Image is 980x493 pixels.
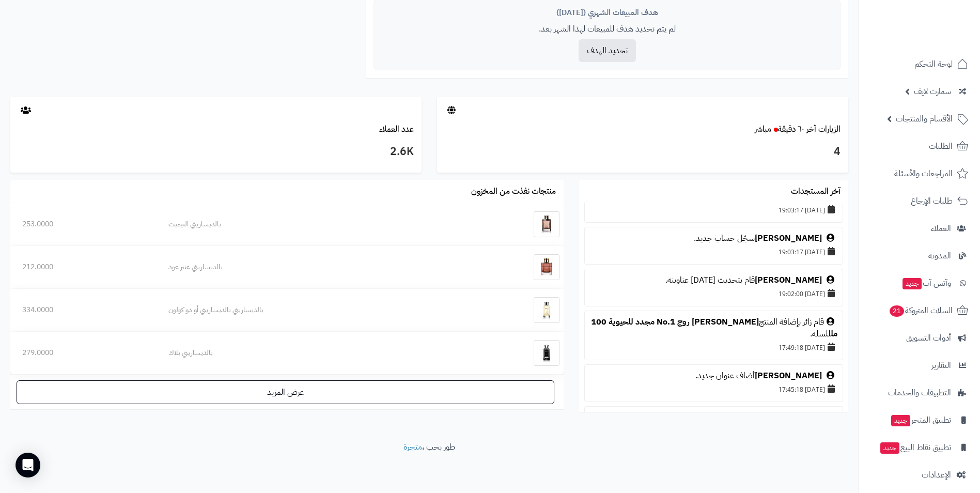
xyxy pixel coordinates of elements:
div: [DATE] 19:03:17 [590,203,837,217]
a: بايريدو موجيف غوست ابسولو دو برفيوم 100 مل [593,411,837,436]
a: المدونة [865,243,974,268]
small: مباشر [755,123,771,135]
img: logo-2.png [910,16,970,37]
a: الزيارات آخر ٦٠ دقيقةمباشر [755,123,841,135]
div: بالديساريني عنبر عود [168,262,461,272]
a: [PERSON_NAME] [755,274,822,286]
a: المراجعات والأسئلة [865,161,974,186]
a: العملاء [865,216,974,241]
p: لم يتم تحديد هدف للمبيعات لهذا الشهر بعد. [382,23,832,35]
h3: آخر المستجدات [791,187,841,196]
div: 253.0000 [22,219,145,229]
div: 212.0000 [22,262,145,272]
div: بالديساريني بالديساريني أو دو كولون [168,305,461,315]
a: الطلبات [865,134,974,159]
a: لوحة التحكم [865,52,974,76]
h3: 4 [445,143,841,161]
span: تطبيق نقاط البيع [879,440,951,455]
span: تطبيق المتجر [890,413,951,427]
div: سجّل حساب جديد. [590,233,837,244]
span: السلات المتروكة [889,303,953,318]
span: وآتس آب [901,276,951,290]
a: التقارير [865,353,974,378]
a: عرض المزيد [17,380,554,404]
a: التطبيقات والخدمات [865,380,974,405]
img: بالديساريني بالديساريني أو دو كولون [534,297,559,323]
a: السلات المتروكة21 [865,298,974,323]
div: بالديساريني بلاك [168,348,461,358]
img: بالديساريني التيميت [534,211,559,237]
span: التقارير [931,358,951,373]
span: أدوات التسويق [906,331,951,345]
div: Open Intercom Messenger [15,453,40,477]
span: 21 [889,305,905,317]
a: [PERSON_NAME] [755,232,822,244]
span: العملاء [931,221,951,236]
span: الأقسام والمنتجات [896,112,953,126]
div: بالديساريني التيميت [168,219,461,229]
div: أضاف عنوان جديد. [590,370,837,382]
div: قام [PERSON_NAME] بإضافة المنتج للسلة. [590,412,837,436]
div: 279.0000 [22,348,145,358]
img: بالديساريني عنبر عود [534,254,559,280]
img: بالديساريني بلاك [534,340,559,366]
span: جديد [903,278,922,289]
div: قام بتحديث [DATE] عناوينه. [590,274,837,286]
a: طلبات الإرجاع [865,189,974,213]
a: متجرة [403,441,422,453]
span: جديد [880,442,899,454]
a: عدد العملاء [379,123,414,135]
div: [DATE] 17:45:18 [590,382,837,396]
button: تحديد الهدف [579,39,636,62]
a: الإعدادات [865,463,974,487]
span: لوحة التحكم [914,57,953,71]
div: 334.0000 [22,305,145,315]
h3: منتجات نفذت من المخزون [471,187,556,196]
a: تطبيق نقاط البيعجديد [865,435,974,460]
div: [DATE] 19:03:17 [590,244,837,259]
a: أدوات التسويق [865,326,974,350]
span: الإعدادات [922,468,951,482]
div: قام زائر بإضافة المنتج للسلة. [590,316,837,340]
h3: 2.6K [18,143,414,161]
div: هدف المبيعات الشهري ([DATE]) [382,7,832,18]
span: جديد [891,415,910,426]
a: تطبيق المتجرجديد [865,408,974,433]
span: المدونة [928,249,951,263]
div: [DATE] 17:49:18 [590,340,837,355]
a: [PERSON_NAME] روج No.1 مجدد للحيوية 100 مل [591,316,837,340]
span: سمارت لايف [914,84,951,99]
span: التطبيقات والخدمات [888,386,951,400]
span: الطلبات [929,139,953,153]
a: [PERSON_NAME] [755,369,822,382]
div: [DATE] 19:02:00 [590,286,837,301]
span: طلبات الإرجاع [911,194,953,208]
span: المراجعات والأسئلة [894,166,953,181]
a: وآتس آبجديد [865,271,974,296]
